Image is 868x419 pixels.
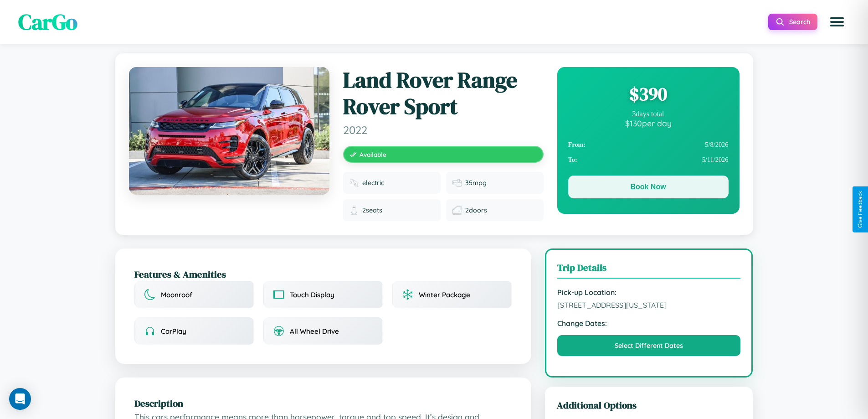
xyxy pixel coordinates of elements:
[465,206,487,214] span: 2 doors
[568,82,729,106] div: $ 390
[9,388,31,410] div: Open Intercom Messenger
[557,300,741,310] span: [STREET_ADDRESS][US_STATE]
[18,7,77,37] span: CarGo
[568,118,729,128] div: $ 130 per day
[557,319,741,328] strong: Change Dates:
[824,9,850,35] button: Open menu
[768,14,817,30] button: Search
[568,156,577,164] strong: To:
[568,137,729,152] div: 5 / 8 / 2026
[161,327,186,336] span: CarPlay
[129,67,329,195] img: Land Rover Range Rover Sport 2022
[452,206,462,215] img: Doors
[568,141,586,149] strong: From:
[360,150,386,158] span: Available
[789,18,810,26] span: Search
[290,290,334,299] span: Touch Display
[290,327,339,336] span: All Wheel Drive
[465,179,487,187] span: 35 mpg
[568,152,729,167] div: 5 / 11 / 2026
[362,179,384,187] span: electric
[349,206,359,215] img: Seats
[419,290,470,299] span: Winter Package
[568,176,729,198] button: Book Now
[161,290,192,299] span: Moonroof
[557,335,741,356] button: Select Different Dates
[343,67,544,119] h1: Land Rover Range Rover Sport
[349,178,359,187] img: Fuel type
[568,110,729,118] div: 3 days total
[857,191,863,228] div: Give Feedback
[557,398,741,412] h3: Additional Options
[452,178,462,187] img: Fuel efficiency
[362,206,382,214] span: 2 seats
[343,123,544,137] span: 2022
[557,288,741,297] strong: Pick-up Location:
[134,397,512,410] h2: Description
[557,261,741,279] h3: Trip Details
[134,268,512,281] h2: Features & Amenities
